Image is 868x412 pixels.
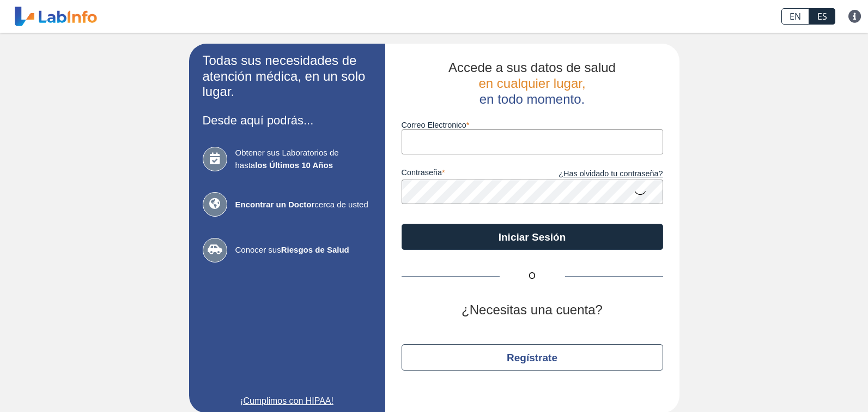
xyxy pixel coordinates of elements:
a: EN [781,8,809,25]
b: Encontrar un Doctor [235,200,315,209]
span: cerca de usted [235,199,372,211]
a: ¿Has olvidado tu contraseña? [532,168,663,180]
span: en todo momento. [479,92,585,106]
button: Regístrate [402,344,663,371]
span: O [500,270,565,283]
b: los Últimos 10 Años [255,160,333,170]
label: contraseña [402,168,532,180]
span: Obtener sus Laboratorios de hasta [235,147,372,171]
h2: Todas sus necesidades de atención médica, en un solo lugar. [203,53,372,100]
button: Iniciar Sesión [402,224,663,250]
label: Correo Electronico [402,121,663,129]
span: en cualquier lugar, [478,76,585,91]
span: Accede a sus datos de salud [448,60,616,75]
b: Riesgos de Salud [281,245,349,254]
h2: ¿Necesitas una cuenta? [402,302,663,318]
a: ES [809,8,835,25]
h3: Desde aquí podrás... [203,114,372,127]
span: Conocer sus [235,244,372,256]
a: ¡Cumplimos con HIPAA! [203,395,372,408]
